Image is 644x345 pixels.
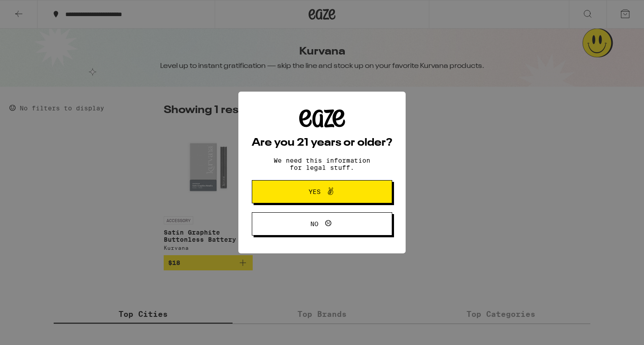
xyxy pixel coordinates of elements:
button: No [252,212,392,236]
span: No [310,221,318,227]
p: We need this information for legal stuff. [266,157,378,171]
h2: Are you 21 years or older? [252,138,392,148]
span: Yes [309,189,321,195]
button: Yes [252,180,392,203]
